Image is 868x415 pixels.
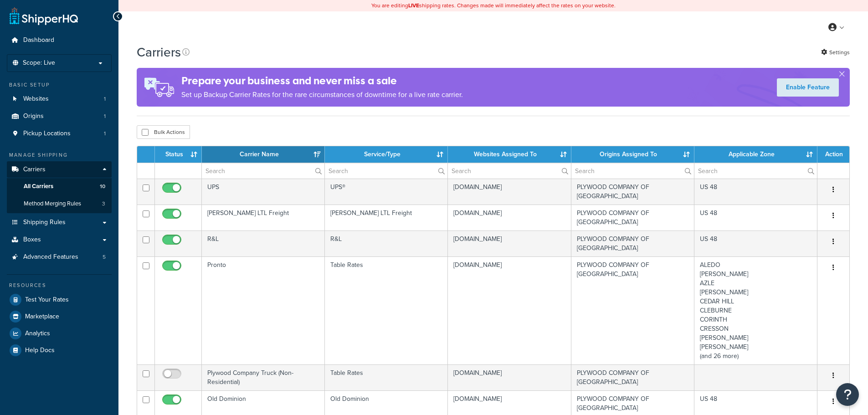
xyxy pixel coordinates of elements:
[408,1,419,10] b: LIVE
[571,179,694,205] td: PLYWOOD COMPANY OF [GEOGRAPHIC_DATA]
[325,163,447,179] input: Search
[571,231,694,256] td: PLYWOOD COMPANY OF [GEOGRAPHIC_DATA]
[448,205,571,231] td: [DOMAIN_NAME]
[694,205,817,231] td: US 48
[23,130,71,138] span: Pickup Locations
[571,364,694,390] td: PLYWOOD COMPANY OF [GEOGRAPHIC_DATA]
[7,91,112,108] li: Websites
[325,146,448,163] th: Service/Type: activate to sort column ascending
[7,125,112,142] a: Pickup Locations 1
[694,163,817,179] input: Search
[7,161,112,213] li: Carriers
[448,179,571,205] td: [DOMAIN_NAME]
[325,231,448,256] td: R&L
[777,78,839,97] a: Enable Feature
[23,59,55,67] span: Scope: Live
[7,195,112,212] a: Method Merging Rules 3
[7,292,112,308] a: Test Your Rates
[202,231,325,256] td: R&L
[448,146,571,163] th: Websites Assigned To: activate to sort column ascending
[7,249,112,266] li: Advanced Features
[571,163,694,179] input: Search
[7,308,112,325] a: Marketplace
[104,113,106,120] span: 1
[23,36,54,44] span: Dashboard
[325,256,448,364] td: Table Rates
[104,95,106,103] span: 1
[202,179,325,205] td: UPS
[448,364,571,390] td: [DOMAIN_NAME]
[325,364,448,390] td: Table Rates
[817,146,849,163] th: Action
[25,347,55,354] span: Help Docs
[7,32,112,49] a: Dashboard
[7,125,112,142] li: Pickup Locations
[100,183,105,190] span: 10
[571,256,694,364] td: PLYWOOD COMPANY OF [GEOGRAPHIC_DATA]
[694,256,817,364] td: ALEDO [PERSON_NAME] AZLE [PERSON_NAME] CEDAR HILL CLEBURNE CORINTH CRESSON [PERSON_NAME] [PERSON_...
[694,146,817,163] th: Applicable Zone: activate to sort column ascending
[104,130,106,138] span: 1
[7,342,112,359] a: Help Docs
[571,146,694,163] th: Origins Assigned To: activate to sort column ascending
[448,256,571,364] td: [DOMAIN_NAME]
[7,108,112,125] li: Origins
[821,46,850,59] a: Settings
[23,236,41,244] span: Boxes
[202,163,324,179] input: Search
[24,183,53,190] span: All Carriers
[23,113,44,120] span: Origins
[202,146,325,163] th: Carrier Name: activate to sort column ascending
[137,68,181,107] img: ad-rules-rateshop-fe6ec290ccb7230408bd80ed9643f0289d75e0ffd9eb532fc0e269fcd187b520.png
[7,178,112,195] li: All Carriers
[7,178,112,195] a: All Carriers 10
[25,330,50,338] span: Analytics
[202,256,325,364] td: Pronto
[181,73,463,88] h4: Prepare your business and never miss a sale
[325,179,448,205] td: UPS®
[571,205,694,231] td: PLYWOOD COMPANY OF [GEOGRAPHIC_DATA]
[23,219,66,226] span: Shipping Rules
[836,383,859,406] button: Open Resource Center
[7,231,112,248] a: Boxes
[694,179,817,205] td: US 48
[155,146,202,163] th: Status: activate to sort column ascending
[202,364,325,390] td: Plywood Company Truck (Non-Residential)
[7,282,112,289] div: Resources
[325,205,448,231] td: [PERSON_NAME] LTL Freight
[448,163,570,179] input: Search
[103,253,106,261] span: 5
[694,231,817,256] td: US 48
[7,161,112,178] a: Carriers
[448,231,571,256] td: [DOMAIN_NAME]
[10,7,78,25] a: ShipperHQ Home
[181,88,463,101] p: Set up Backup Carrier Rates for the rare circumstances of downtime for a live rate carrier.
[7,91,112,108] a: Websites 1
[137,125,190,139] button: Bulk Actions
[7,325,112,342] a: Analytics
[7,195,112,212] li: Method Merging Rules
[23,253,78,261] span: Advanced Features
[7,214,112,231] a: Shipping Rules
[23,95,49,103] span: Websites
[25,313,59,321] span: Marketplace
[7,81,112,89] div: Basic Setup
[137,43,181,61] h1: Carriers
[7,108,112,125] a: Origins 1
[23,166,46,174] span: Carriers
[25,296,69,304] span: Test Your Rates
[24,200,81,208] span: Method Merging Rules
[202,205,325,231] td: [PERSON_NAME] LTL Freight
[7,151,112,159] div: Manage Shipping
[102,200,105,208] span: 3
[7,249,112,266] a: Advanced Features 5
